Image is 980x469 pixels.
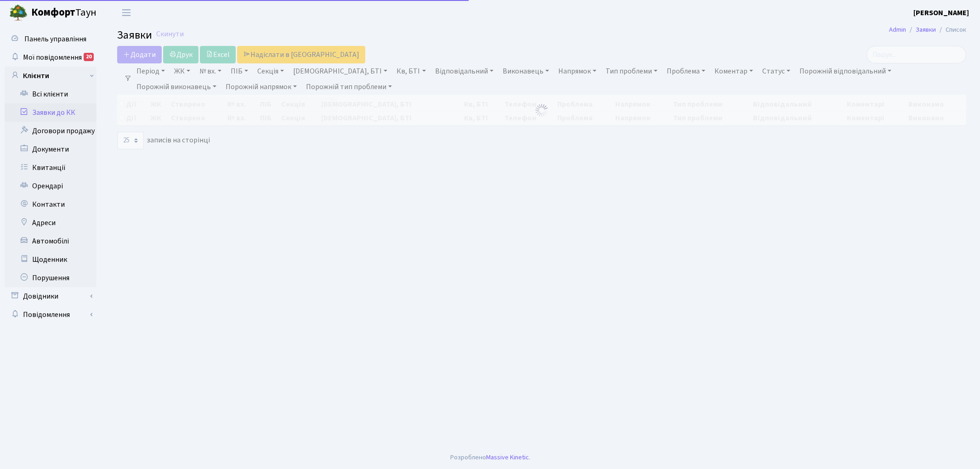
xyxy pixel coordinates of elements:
[117,132,144,149] select: записів на сторінці
[913,8,969,18] b: [PERSON_NAME]
[916,25,936,34] a: Заявки
[431,63,497,79] a: Відповідальний
[5,85,96,103] a: Всі клієнти
[9,4,28,22] img: logo.png
[5,214,96,232] a: Адреси
[5,287,96,305] a: Довідники
[170,63,194,79] a: ЖК
[796,63,895,79] a: Порожній відповідальний
[23,52,82,62] span: Мої повідомлення
[5,103,96,122] a: Заявки до КК
[117,27,152,43] span: Заявки
[5,269,96,287] a: Порушення
[117,46,162,63] a: Додати
[5,232,96,250] a: Автомобілі
[133,63,169,79] a: Період
[196,63,225,79] a: № вх.
[31,5,75,20] b: Комфорт
[534,103,549,118] img: Обробка...
[227,63,252,79] a: ПІБ
[84,53,94,61] div: 20
[913,7,969,18] a: [PERSON_NAME]
[555,63,600,79] a: Напрямок
[5,140,96,158] a: Документи
[117,132,210,149] label: записів на сторінці
[5,305,96,324] a: Повідомлення
[237,46,365,63] a: Надіслати в [GEOGRAPHIC_DATA]
[156,30,184,39] a: Скинути
[450,452,530,463] div: Розроблено .
[115,5,138,20] button: Переключити навігацію
[163,46,198,63] a: Друк
[759,63,794,79] a: Статус
[936,25,966,35] li: Список
[123,50,156,60] span: Додати
[5,67,96,85] a: Клієнти
[302,79,396,95] a: Порожній тип проблеми
[5,158,96,177] a: Квитанції
[200,46,236,63] a: Excel
[254,63,288,79] a: Секція
[31,5,96,21] span: Таун
[875,20,980,40] nav: breadcrumb
[5,195,96,214] a: Контакти
[663,63,709,79] a: Проблема
[5,48,96,67] a: Мої повідомлення20
[5,30,96,48] a: Панель управління
[486,452,529,462] a: Massive Kinetic
[393,63,429,79] a: Кв, БТІ
[5,250,96,269] a: Щоденник
[222,79,300,95] a: Порожній напрямок
[602,63,661,79] a: Тип проблеми
[889,25,906,34] a: Admin
[133,79,220,95] a: Порожній виконавець
[289,63,391,79] a: [DEMOGRAPHIC_DATA], БТІ
[867,46,966,63] input: Пошук...
[5,122,96,140] a: Договори продажу
[499,63,553,79] a: Виконавець
[711,63,757,79] a: Коментар
[5,177,96,195] a: Орендарі
[24,34,86,44] span: Панель управління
